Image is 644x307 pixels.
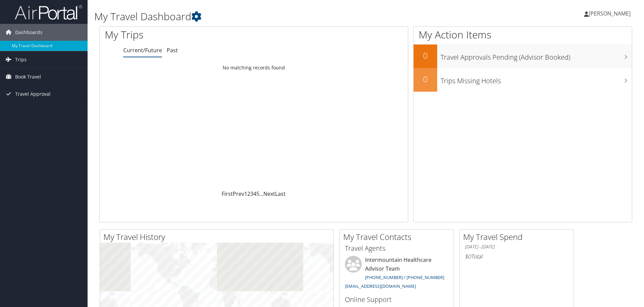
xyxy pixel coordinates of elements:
[345,295,449,304] h3: Online Support
[365,274,444,280] a: [PHONE_NUMBER] / [PHONE_NUMBER]
[247,190,250,197] a: 2
[105,28,275,42] h1: My Trips
[15,4,82,20] img: airportal-logo.png
[103,231,333,243] h2: My Travel History
[463,231,574,243] h2: My Travel Spend
[123,47,162,54] a: Current/Future
[15,24,42,41] span: Dashboards
[167,47,178,54] a: Past
[100,62,408,74] td: No matching records found
[414,73,437,85] h2: 0
[345,283,416,289] a: [EMAIL_ADDRESS][DOMAIN_NAME]
[244,190,247,197] a: 1
[15,86,51,102] span: Travel Approval
[222,190,233,197] a: First
[15,68,41,85] span: Book Travel
[259,190,263,197] span: …
[256,190,259,197] a: 5
[94,9,456,24] h1: My Travel Dashboard
[263,190,275,197] a: Next
[345,244,449,253] h3: Travel Agents
[414,44,632,68] a: 0Travel Approvals Pending (Advisor Booked)
[342,256,452,292] li: Intermountain Healthcare Advisor Team
[414,50,437,61] h2: 0
[275,190,286,197] a: Last
[465,253,569,260] h6: Total
[465,244,569,250] h6: [DATE] - [DATE]
[253,190,256,197] a: 4
[414,28,632,42] h1: My Action Items
[465,253,471,260] span: $0
[584,3,637,24] a: [PERSON_NAME]
[589,10,631,17] span: [PERSON_NAME]
[233,190,244,197] a: Prev
[441,49,632,62] h3: Travel Approvals Pending (Advisor Booked)
[15,51,27,68] span: Trips
[250,190,253,197] a: 3
[441,73,632,86] h3: Trips Missing Hotels
[414,68,632,92] a: 0Trips Missing Hotels
[343,231,454,243] h2: My Travel Contacts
